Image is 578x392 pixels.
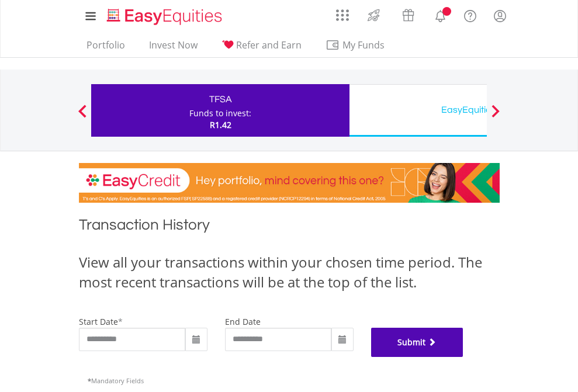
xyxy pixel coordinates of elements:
[484,110,507,122] button: Next
[225,316,261,327] label: end date
[236,39,302,51] span: Refer and Earn
[326,37,402,53] span: My Funds
[79,316,118,327] label: start date
[98,91,342,107] div: TFSA
[189,107,251,119] div: Funds to invest:
[391,3,425,25] a: Vouchers
[144,39,202,57] a: Invest Now
[79,163,500,203] img: EasyCredit Promotion Banner
[328,3,357,22] a: AppsGrid
[88,376,144,385] span: Mandatory Fields
[105,7,227,26] img: EasyEquities_Logo.png
[399,6,418,25] img: vouchers-v2.svg
[455,3,485,26] a: FAQ's and Support
[82,39,130,57] a: Portfolio
[79,214,500,241] h1: Transaction History
[485,3,515,29] a: My Profile
[71,110,94,122] button: Previous
[210,119,231,130] span: R1.42
[336,9,349,22] img: grid-menu-icon.svg
[217,39,306,57] a: Refer and Earn
[102,3,227,26] a: Home page
[79,252,500,293] div: View all your transactions within your chosen time period. The most recent transactions will be a...
[371,328,463,357] button: Submit
[364,6,383,25] img: thrive-v2.svg
[425,3,455,26] a: Notifications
